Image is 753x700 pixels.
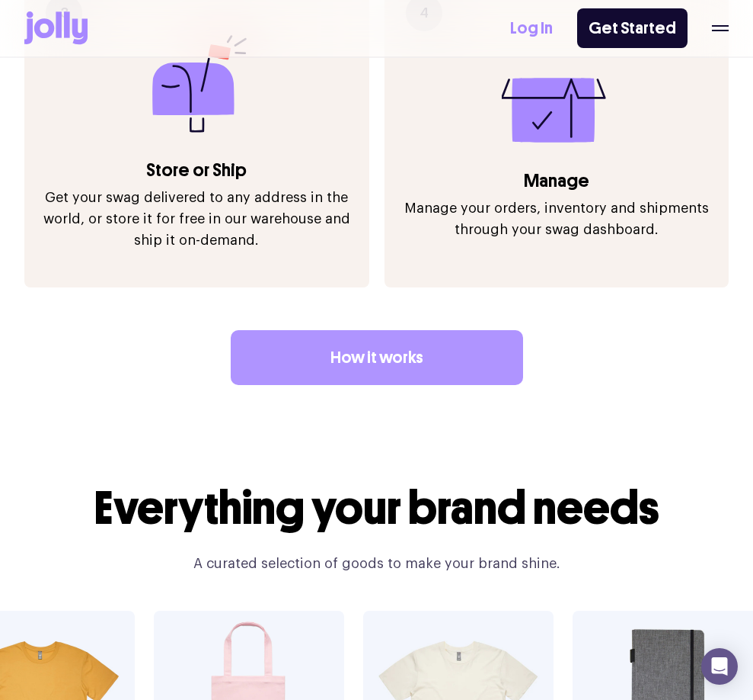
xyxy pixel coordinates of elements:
[231,330,523,385] a: How it works
[510,16,553,41] a: Log In
[85,553,669,574] p: A curated selection of goods to make your brand shine.
[40,187,354,251] p: Get your swag delivered to any address in the world, or store it for free in our warehouse and sh...
[400,170,714,191] h3: Manage
[400,197,714,240] p: Manage your orders, inventory and shipments through your swag dashboard.
[577,8,688,48] a: Get Started
[85,483,669,535] h2: Everything your brand needs
[40,159,354,181] h3: Store or Ship
[701,648,738,685] div: Open Intercom Messenger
